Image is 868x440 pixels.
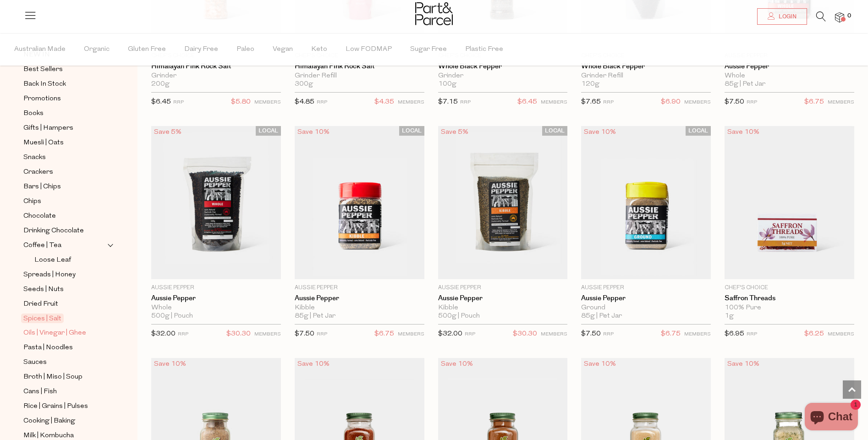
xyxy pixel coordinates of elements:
a: Books [23,108,107,119]
p: Aussie Pepper [295,284,424,292]
small: RRP [603,332,614,337]
span: Chocolate [23,211,56,222]
a: Drinking Chocolate [23,225,107,236]
span: Spices | Salt [21,313,64,323]
a: Himalayan Pink Rock Salt [295,62,424,71]
a: Dried Fruit [23,298,107,310]
span: Low FODMAP [346,33,392,66]
span: $32.00 [438,330,462,337]
span: Cans | Fish [23,386,57,397]
span: Broth | Miso | Soup [23,372,82,383]
inbox-online-store-chat: Shopify online store chat [802,403,861,433]
p: Aussie Pepper [581,284,711,292]
span: Seeds | Nuts [23,284,64,295]
span: Cooking | Baking [23,416,75,427]
span: $7.50 [581,330,601,337]
small: RRP [747,100,757,105]
p: Aussie Pepper [438,284,568,292]
img: Saffron Threads [725,126,854,279]
span: $6.90 [661,96,681,108]
small: RRP [173,100,184,105]
span: Sugar Free [410,33,447,66]
div: Kibble [438,304,568,312]
small: MEMBERS [828,100,854,105]
small: MEMBERS [541,332,567,337]
small: MEMBERS [398,332,424,337]
span: Pasta | Noodles [23,342,73,353]
span: $7.65 [581,99,601,105]
span: Paleo [236,33,254,66]
img: Aussie Pepper [581,126,711,279]
a: Coffee | Tea [23,240,107,251]
span: $4.35 [374,96,394,108]
a: Himalayan Pink Rock Salt [151,62,281,71]
a: Whole Black Pepper [438,62,568,71]
span: Coffee | Tea [23,240,61,251]
div: Kibble [295,304,424,312]
span: Best Sellers [23,64,63,75]
img: Aussie Pepper [295,126,424,279]
span: LOCAL [542,126,567,136]
small: RRP [465,332,475,337]
span: $7.50 [725,99,744,105]
div: Save 5% [438,126,471,138]
img: Aussie Pepper [438,126,568,279]
span: $6.75 [804,96,824,108]
small: MEMBERS [828,332,854,337]
small: RRP [460,100,471,105]
span: Muesli | Oats [23,137,64,148]
span: $6.75 [661,328,681,340]
div: Save 10% [151,358,189,370]
span: 500g | Pouch [438,312,480,320]
a: Sauces [23,357,107,368]
span: $6.45 [517,96,537,108]
a: Login [757,8,807,25]
a: Aussie Pepper [151,294,281,302]
span: 500g | Pouch [151,312,193,320]
a: Oils | Vinegar | Ghee [23,327,107,339]
div: Save 10% [725,126,762,138]
span: LOCAL [256,126,281,136]
span: 1g [725,312,734,320]
span: $30.30 [226,328,251,340]
span: LOCAL [686,126,711,136]
a: Cooking | Baking [23,415,107,427]
span: 0 [845,12,853,20]
span: Books [23,108,44,119]
span: Dried Fruit [23,299,58,310]
a: Pasta | Noodles [23,342,107,353]
span: Rice | Grains | Pulses [23,401,88,412]
p: Aussie Pepper [151,284,281,292]
span: Snacks [23,152,46,163]
a: Saffron Threads [725,294,854,302]
small: MEMBERS [254,100,281,105]
span: $6.45 [151,99,171,105]
span: $7.15 [438,99,458,105]
a: Whole Black Pepper [581,62,711,71]
a: Loose Leaf [34,254,107,266]
span: $6.75 [374,328,394,340]
div: Save 10% [438,358,476,370]
a: Aussie Pepper [725,62,854,71]
small: MEMBERS [684,100,711,105]
span: Oils | Vinegar | Ghee [23,328,86,339]
a: Spreads | Honey [23,269,107,280]
div: Save 10% [725,358,762,370]
a: Snacks [23,152,107,163]
a: Rice | Grains | Pulses [23,401,107,412]
a: Promotions [23,93,107,104]
span: Keto [311,33,327,66]
span: Crackers [23,167,53,178]
span: Chips [23,196,41,207]
div: Save 10% [581,126,619,138]
span: Gluten Free [128,33,166,66]
div: 100% Pure [725,304,854,312]
span: $30.30 [513,328,537,340]
a: Spices | Salt [23,313,107,324]
span: 120g [581,80,599,88]
span: 85g | Pet Jar [295,312,335,320]
span: 85g | Pet Jar [581,312,622,320]
a: Broth | Miso | Soup [23,371,107,383]
a: Best Sellers [23,64,107,75]
span: 300g [295,80,313,88]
